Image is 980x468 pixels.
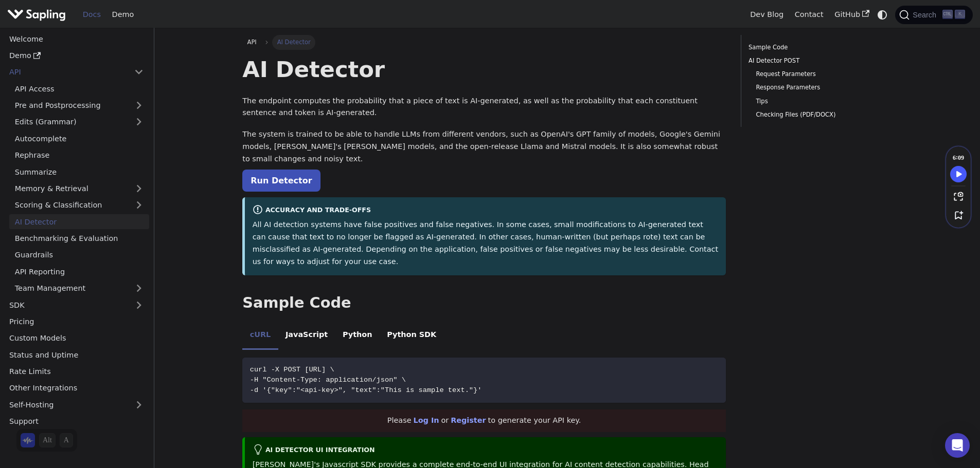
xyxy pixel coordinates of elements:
a: Run Detector [242,170,320,192]
span: AI Detector [272,35,315,49]
span: Search [910,11,942,19]
a: Log In [414,416,439,424]
a: AI Detector [9,214,149,229]
a: Demo [4,48,149,63]
a: Welcome [4,31,149,46]
a: Contact [789,7,829,23]
span: API [247,39,257,46]
a: Rephrase [9,148,149,163]
a: Benchmarking & Evaluation [9,231,149,246]
li: Python [335,322,380,350]
a: Guardrails [9,248,149,263]
h2: Sample Code [242,294,726,312]
a: Edits (Grammar) [9,115,149,129]
button: Search (Ctrl+K) [895,6,972,24]
button: Collapse sidebar category 'API' [129,65,149,80]
button: Switch between dark and light mode (currently system mode) [875,7,890,22]
img: Sapling.ai [7,7,66,22]
a: API [4,65,129,80]
a: Status and Uptime [4,347,149,362]
button: Expand sidebar category 'SDK' [129,297,149,312]
li: JavaScript [278,322,335,350]
div: Please or to generate your API key. [242,409,726,432]
a: Sample Code [749,43,888,52]
a: Demo [106,7,139,23]
a: Request Parameters [756,69,884,79]
li: Python SDK [380,322,444,350]
a: Dev Blog [744,7,789,23]
p: All AI detection systems have false positives and false negatives. In some cases, small modificat... [253,219,719,268]
span: -H "Content-Type: application/json" \ [250,376,406,384]
div: Open Intercom Messenger [945,433,970,458]
li: cURL [242,322,278,350]
p: The system is trained to be able to handle LLMs from different vendors, such as OpenAI's GPT fami... [242,128,726,165]
a: Docs [77,7,106,23]
a: AI Detector POST [749,56,888,66]
a: Self-Hosting [4,397,149,412]
a: API Reporting [9,264,149,279]
a: Sapling.ai [7,7,69,22]
nav: Breadcrumbs [242,35,726,49]
a: Summarize [9,164,149,179]
a: Tips [756,97,884,106]
a: API [242,35,261,49]
a: Autocomplete [9,131,149,146]
kbd: K [955,10,965,19]
a: Scoring & Classification [9,198,149,213]
p: The endpoint computes the probability that a piece of text is AI-generated, as well as the probab... [242,95,726,120]
a: Memory & Retrieval [9,181,149,196]
a: Support [4,414,149,429]
a: Pre and Postprocessing [9,98,149,113]
span: -d '{"key":"<api-key>", "text":"This is sample text."}' [250,386,482,394]
a: Custom Models [4,331,149,346]
a: Rate Limits [4,364,149,379]
h1: AI Detector [242,55,726,83]
a: Team Management [9,281,149,296]
a: Checking Files (PDF/DOCX) [756,110,884,120]
a: SDK [4,297,129,312]
a: Response Parameters [756,83,884,92]
div: Accuracy and Trade-offs [253,204,719,217]
a: Register [451,416,486,424]
a: API Access [9,81,149,96]
span: curl -X POST [URL] \ [250,366,334,373]
a: GitHub [829,7,875,23]
a: Pricing [4,314,149,329]
div: AI Detector UI integration [253,444,719,457]
a: Other Integrations [4,381,149,396]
